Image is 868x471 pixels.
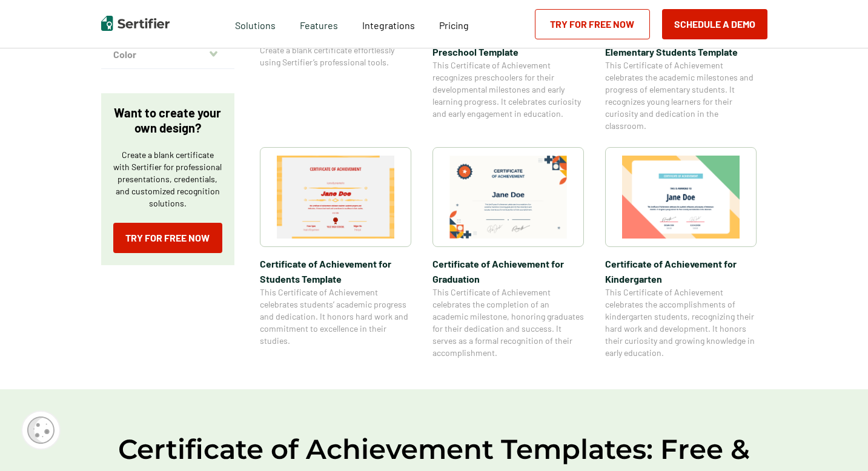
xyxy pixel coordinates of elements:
p: Create a blank certificate with Sertifier for professional presentations, credentials, and custom... [113,149,222,209]
iframe: Chat Widget [807,413,868,471]
span: Create a blank certificate effortlessly using Sertifier’s professional tools. [260,44,411,68]
a: Certificate of Achievement for Students TemplateCertificate of Achievement for Students TemplateT... [260,147,411,359]
span: Pricing [439,19,469,31]
button: Color [101,40,234,69]
a: Certificate of Achievement for GraduationCertificate of Achievement for GraduationThis Certificat... [432,147,584,359]
span: Integrations [362,19,415,31]
span: Certificate of Achievement for Kindergarten [605,256,757,286]
span: Features [300,16,338,31]
img: Certificate of Achievement for Students Template [277,156,394,239]
img: Certificate of Achievement for Kindergarten [622,156,740,239]
a: Try for Free Now [113,223,222,253]
span: This Certificate of Achievement celebrates the academic milestones and progress of elementary stu... [605,59,757,132]
button: Schedule a Demo [662,9,767,39]
span: Certificate of Achievement for Graduation [432,256,584,286]
span: This Certificate of Achievement celebrates the completion of an academic milestone, honoring grad... [432,286,584,359]
span: This Certificate of Achievement celebrates the accomplishments of kindergarten students, recogniz... [605,286,757,359]
a: Try for Free Now [535,9,650,39]
p: Want to create your own design? [113,105,222,136]
span: Certificate of Achievement for Students Template [260,256,411,286]
a: Integrations [362,16,415,31]
img: Sertifier | Digital Credentialing Platform [101,16,170,31]
span: This Certificate of Achievement celebrates students’ academic progress and dedication. It honors ... [260,286,411,347]
a: Pricing [439,16,469,31]
span: This Certificate of Achievement recognizes preschoolers for their developmental milestones and ea... [432,59,584,120]
a: Certificate of Achievement for KindergartenCertificate of Achievement for KindergartenThis Certif... [605,147,757,359]
img: Cookie Popup Icon [27,417,55,444]
span: Solutions [235,16,276,31]
img: Certificate of Achievement for Graduation [449,156,567,239]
